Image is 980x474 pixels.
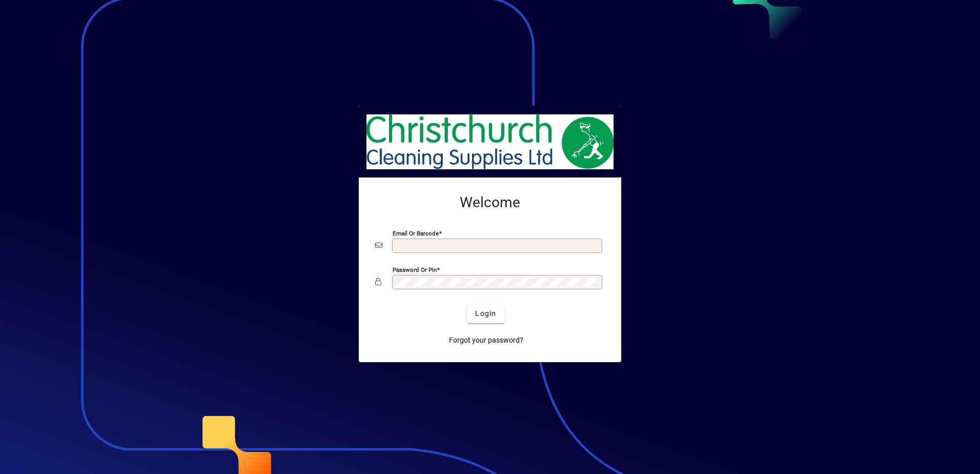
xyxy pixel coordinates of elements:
[445,331,527,350] a: Forgot your password?
[467,305,504,323] button: Login
[375,194,605,211] h2: Welcome
[393,229,439,236] mat-label: Email or Barcode
[475,308,496,319] span: Login
[393,266,437,273] mat-label: Password or Pin
[449,335,523,346] span: Forgot your password?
